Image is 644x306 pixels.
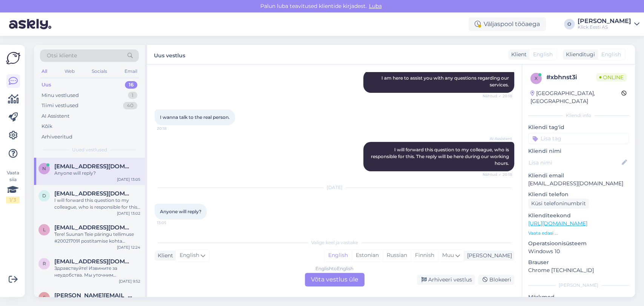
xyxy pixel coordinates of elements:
div: 1 [128,92,137,99]
span: Nähtud ✓ 20:18 [483,172,512,177]
p: Vaata edasi ... [528,230,629,237]
span: Muu [442,252,454,258]
span: English [601,51,621,58]
div: Arhiveeritud [41,133,72,141]
p: Kliendi telefon [528,191,629,198]
div: Valige keel ja vastake [155,239,514,246]
p: Klienditeekond [528,212,629,220]
input: Lisa tag [528,133,629,144]
div: Klient [508,51,527,58]
span: l [43,227,46,232]
div: 40 [123,102,137,109]
div: Anyone will reply? [54,170,140,177]
div: Socials [90,66,109,76]
div: English [324,250,352,261]
div: # xbhnst3i [546,73,596,82]
div: Kliendi info [528,112,629,119]
div: Klick Eesti AS [578,24,631,30]
div: 1 / 3 [6,197,20,203]
span: 20:18 [157,126,185,131]
div: AI Assistent [41,112,69,120]
div: Arhiveeri vestlus [417,275,475,285]
div: I will forward this question to my colleague, who is responsible for this. The reply will be here... [54,197,140,211]
div: Kõik [41,123,52,130]
div: [DATE] 13:02 [117,211,140,216]
span: ratkelite@gmail.com [54,258,133,265]
span: I will forward this question to my colleague, who is responsible for this. The reply will be here... [371,147,510,166]
p: Chrome [TECHNICAL_ID] [528,266,629,274]
span: Nähtud ✓ 20:18 [483,93,512,99]
p: Märkmed [528,293,629,301]
div: Blokeeri [478,275,514,285]
div: Võta vestlus üle [305,273,364,286]
span: n [42,166,46,171]
div: Tiimi vestlused [41,102,78,109]
span: I am here to assist you with any questions regarding our services. [381,75,510,88]
span: Otsi kliente [47,52,77,60]
span: AI Assistent [484,136,512,141]
div: Uus [41,81,51,89]
p: Brauser [528,258,629,266]
p: Kliendi nimi [528,147,629,155]
div: [PERSON_NAME] [528,282,629,289]
div: English to English [315,265,354,272]
p: [EMAIL_ADDRESS][DOMAIN_NAME] [528,180,629,188]
span: I wanna talk to the real person. [160,114,230,120]
span: D [42,193,46,198]
div: Klient [155,252,173,260]
span: Luba [367,3,384,9]
div: [DATE] [155,184,514,191]
p: Operatsioonisüsteem [528,240,629,248]
div: Здравствуйте! Извините за неудобства. Мы уточним информацию о доставке и сообщим вам при первой в... [54,265,140,278]
div: [DATE] 9:52 [119,278,140,284]
div: [DATE] 12:24 [117,244,140,250]
span: Dailiolle@gmail.com [54,190,133,197]
div: 16 [125,81,137,89]
span: stanislav.bunin@gmail.com [54,292,133,299]
p: Windows 10 [528,248,629,255]
label: Uus vestlus [154,49,185,60]
a: [PERSON_NAME]Klick Eesti AS [578,18,639,30]
div: Russian [383,250,411,261]
div: Tere! Suunan Teie päringu tellimuse #200217091 postitamise kohta spetsialistile. Uurime asja ja a... [54,231,140,244]
div: Väljaspool tööaega [469,17,546,31]
div: [PERSON_NAME] [578,18,631,24]
span: no@mail.com [54,163,133,170]
input: Lisa nimi [529,158,620,167]
div: Web [63,66,76,76]
span: x [535,75,538,81]
div: O [564,19,575,29]
div: Estonian [352,250,383,261]
div: [GEOGRAPHIC_DATA], [GEOGRAPHIC_DATA] [530,89,621,105]
p: Kliendi email [528,172,629,180]
span: r [43,261,46,266]
div: All [40,66,49,76]
div: Klienditugi [563,51,595,58]
div: [PERSON_NAME] [464,252,512,260]
div: [DATE] 13:05 [117,177,140,182]
span: English [180,251,199,260]
div: Vaata siia [6,169,20,203]
span: Uued vestlused [72,146,107,153]
div: Küsi telefoninumbrit [528,198,589,209]
span: 13:05 [157,220,185,226]
span: Online [596,73,627,81]
p: Kliendi tag'id [528,123,629,131]
a: [URL][DOMAIN_NAME] [528,220,587,227]
img: Askly Logo [6,51,20,65]
span: Anyone will reply? [160,209,201,214]
div: Minu vestlused [41,92,79,99]
span: lahemarit1@gmail.com [54,224,133,231]
span: s [43,295,46,300]
div: Finnish [411,250,438,261]
span: English [533,51,553,58]
div: Email [123,66,139,76]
